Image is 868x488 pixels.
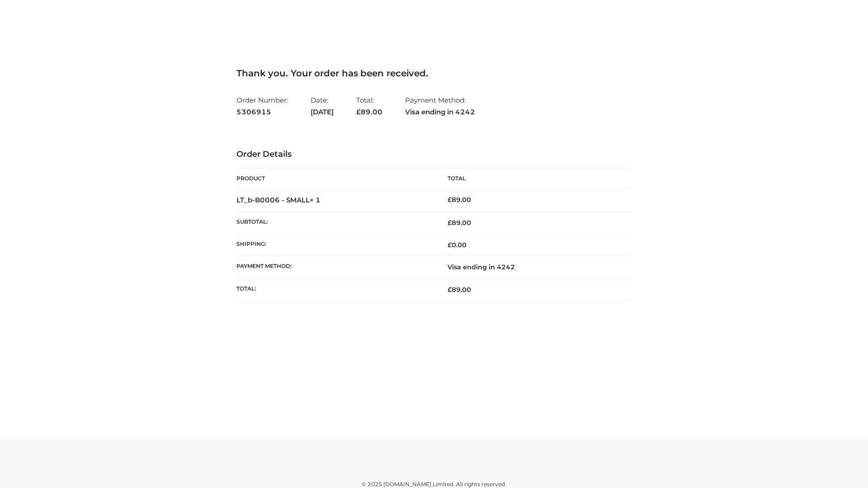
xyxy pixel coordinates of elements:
th: Total: [236,278,434,300]
th: Product [236,169,434,189]
strong: [DATE] [311,106,334,118]
th: Payment method: [236,256,434,278]
span: 89.00 [356,108,382,116]
strong: 5306915 [236,106,288,118]
td: Visa ending in 4242 [434,256,632,278]
strong: LT_b-B0006 - SMALL [236,196,321,204]
span: £ [448,219,452,227]
span: 89.00 [448,286,471,294]
strong: Visa ending in 4242 [405,106,475,118]
span: 89.00 [448,219,471,227]
span: £ [448,241,452,249]
span: £ [448,286,452,294]
bdi: 0.00 [448,241,467,249]
th: Subtotal: [236,211,434,234]
strong: × 1 [310,196,321,204]
li: Date: [311,92,334,120]
th: Total [434,169,632,189]
h3: Thank you. Your order has been received. [236,68,632,79]
span: £ [448,196,452,204]
li: Total: [356,92,382,120]
li: Order Number: [236,92,288,120]
span: £ [356,108,361,116]
h3: Order Details [236,150,632,160]
bdi: 89.00 [448,196,471,204]
th: Shipping: [236,234,434,256]
li: Payment Method: [405,92,475,120]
